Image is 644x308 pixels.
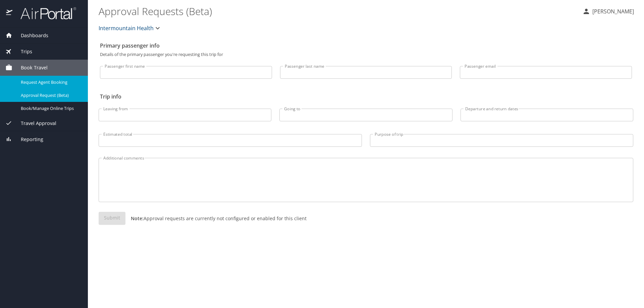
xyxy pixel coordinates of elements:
[6,7,13,20] img: icon-airportal.png
[12,120,56,127] span: Travel Approval
[99,23,154,33] span: Intermountain Health
[100,52,632,57] p: Details of the primary passenger you're requesting this trip for
[21,92,80,99] span: Approval Request (Beta)
[12,32,48,39] span: Dashboards
[96,21,164,35] button: Intermountain Health
[12,136,43,143] span: Reporting
[21,105,80,112] span: Book/Manage Online Trips
[100,91,632,102] h2: Trip info
[100,40,632,51] h2: Primary passenger info
[99,1,577,21] h1: Approval Requests (Beta)
[131,215,144,222] strong: Note:
[125,215,307,222] p: Approval requests are currently not configured or enabled for this client
[580,5,637,17] button: [PERSON_NAME]
[12,48,32,55] span: Trips
[590,7,634,15] p: [PERSON_NAME]
[13,7,76,20] img: airportal-logo.png
[21,79,80,85] span: Request Agent Booking
[12,64,48,71] span: Book Travel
